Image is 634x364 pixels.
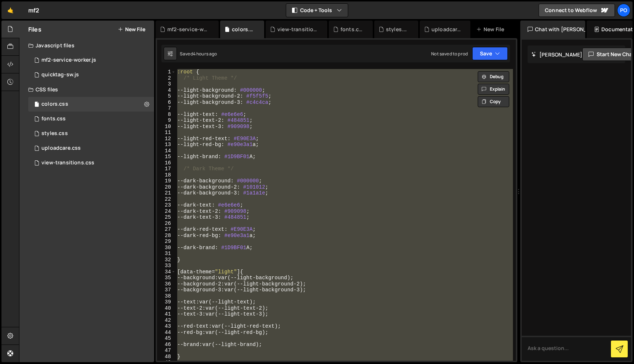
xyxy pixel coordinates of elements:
[157,330,176,336] div: 44
[157,178,176,184] div: 19
[157,117,176,124] div: 9
[478,71,509,82] button: Debug
[431,26,462,33] div: uploadcare.css
[386,26,409,33] div: styles.css
[19,38,154,53] div: Javascript files
[157,293,176,299] div: 38
[478,96,509,107] button: Copy
[157,245,176,251] div: 30
[157,335,176,342] div: 45
[157,342,176,348] div: 46
[157,124,176,130] div: 10
[277,26,318,33] div: view-transitions.css
[472,47,508,60] button: Save
[157,75,176,81] div: 2
[41,116,66,122] div: fonts.css
[41,160,94,166] div: view-transitions.css
[41,57,96,63] div: mf2-service-worker.js
[157,184,176,190] div: 20
[617,4,630,17] a: Po
[28,156,154,170] div: 16238/43749.css
[157,202,176,208] div: 23
[41,145,81,152] div: uploadcare.css
[157,281,176,287] div: 36
[431,51,468,57] div: Not saved to prod
[1,1,19,19] a: 🤙
[157,172,176,178] div: 18
[157,287,176,293] div: 37
[157,354,176,360] div: 48
[28,6,39,15] div: mf2
[28,53,154,68] div: 16238/45019.js
[157,148,176,154] div: 14
[157,299,176,305] div: 39
[167,26,210,33] div: mf2-service-worker.js
[157,323,176,330] div: 43
[539,4,615,17] a: Connect to Webflow
[157,305,176,312] div: 40
[157,269,176,275] div: 34
[41,101,68,108] div: colors.css
[41,72,79,78] div: quicktag-sw.js
[232,26,255,33] div: colors.css
[157,136,176,142] div: 12
[157,251,176,257] div: 31
[157,154,176,160] div: 15
[157,317,176,324] div: 42
[157,130,176,136] div: 11
[180,51,217,57] div: Saved
[340,26,364,33] div: fonts.css
[157,221,176,227] div: 26
[28,126,154,141] div: 16238/43748.css
[28,141,154,156] div: 16238/43750.css
[157,166,176,172] div: 17
[41,130,68,137] div: styles.css
[157,233,176,239] div: 28
[157,275,176,281] div: 35
[531,51,582,58] h2: [PERSON_NAME]
[587,21,633,38] div: Documentation
[157,142,176,148] div: 13
[157,226,176,233] div: 27
[28,112,154,126] div: 16238/43752.css
[157,87,176,94] div: 4
[157,105,176,112] div: 7
[28,25,41,33] h2: Files
[157,160,176,166] div: 16
[19,82,154,97] div: CSS files
[286,4,348,17] button: Code + Tools
[157,347,176,354] div: 47
[157,81,176,87] div: 3
[157,196,176,203] div: 22
[157,93,176,99] div: 5
[476,26,507,33] div: New File
[478,84,509,95] button: Explain
[520,21,585,38] div: Chat with [PERSON_NAME]
[28,68,154,82] div: 16238/44782.js
[157,257,176,263] div: 32
[157,99,176,106] div: 6
[157,190,176,196] div: 21
[157,69,176,75] div: 1
[193,51,217,57] div: 4 hours ago
[157,112,176,118] div: 8
[157,214,176,221] div: 25
[157,263,176,269] div: 33
[118,26,145,32] button: New File
[157,239,176,245] div: 29
[28,97,154,112] div: 16238/43751.css
[157,208,176,215] div: 24
[157,311,176,317] div: 41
